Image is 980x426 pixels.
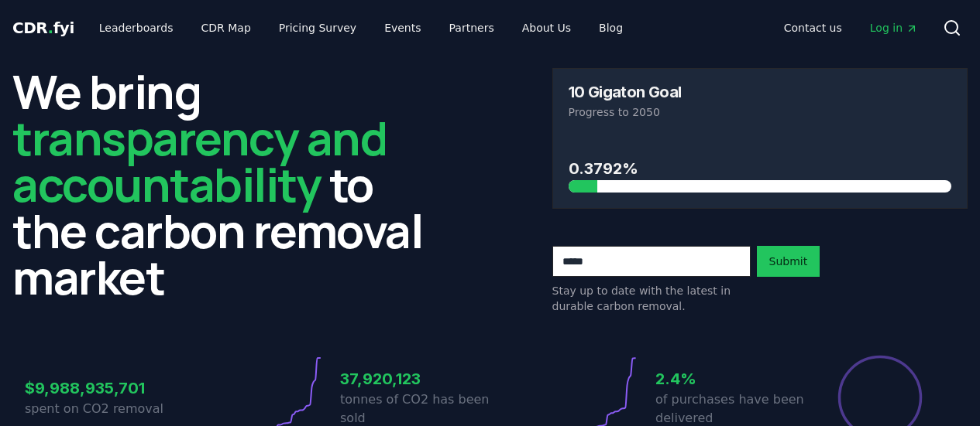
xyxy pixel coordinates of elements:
[12,19,74,37] span: CDR fyi
[552,283,751,314] p: Stay up to date with the latest in durable carbon removal.
[569,84,682,100] h3: 10 Gigaton Goal
[87,14,186,42] a: Leaderboards
[569,157,952,180] h3: 0.3792%
[772,14,854,42] a: Contact us
[757,246,820,277] button: Submit
[189,14,263,42] a: CDR Map
[437,14,507,42] a: Partners
[510,14,583,42] a: About Us
[569,104,952,120] p: Progress to 2050
[48,19,53,37] span: .
[340,367,490,390] h3: 37,920,123
[655,367,806,390] h3: 2.4%
[586,14,635,42] a: Blog
[25,377,175,400] h3: $9,988,935,701
[87,14,635,42] nav: Main
[12,106,387,216] span: transparency and accountability
[858,14,930,42] a: Log in
[12,68,428,300] h2: We bring to the carbon removal market
[372,14,433,42] a: Events
[266,14,369,42] a: Pricing Survey
[870,20,918,36] span: Log in
[25,400,175,418] p: spent on CO2 removal
[772,14,930,42] nav: Main
[12,17,74,39] a: CDR.fyi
